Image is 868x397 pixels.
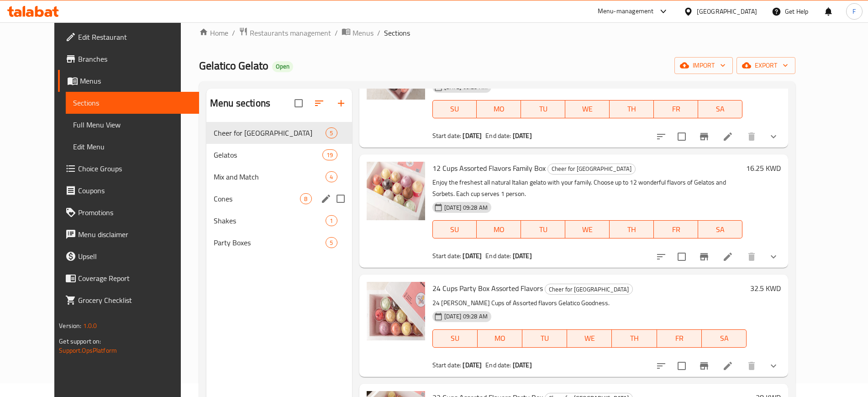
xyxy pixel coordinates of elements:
span: Mix and Match [214,171,326,182]
span: [DATE] 09:28 AM [441,203,491,212]
span: MO [480,223,517,236]
a: Sections [66,92,199,114]
button: SA [698,220,742,238]
h6: 16.25 KWD [746,162,781,175]
p: 24 [PERSON_NAME] Cups of Assorted flavors Gelatico Goodness. [432,297,747,309]
a: Home [199,27,228,38]
span: Start date: [432,250,462,262]
span: Cones [214,193,300,204]
a: Promotions [58,201,199,223]
span: 8 [300,195,311,203]
span: WE [571,332,608,345]
span: export [744,60,788,71]
a: Restaurants management [239,27,331,39]
button: sort-choices [650,246,672,268]
span: Cheer for [GEOGRAPHIC_DATA] [548,164,635,174]
button: SU [432,100,477,118]
button: Branch-specific-item [693,126,715,148]
span: SU [437,102,473,116]
span: Start date: [432,130,462,142]
svg: Show Choices [768,360,779,371]
span: FR [658,223,694,236]
div: [GEOGRAPHIC_DATA] [697,6,757,16]
span: Sections [73,97,192,108]
span: 1 [326,217,337,225]
div: Mix and Match4 [206,166,352,188]
span: Sort sections [308,92,330,114]
span: Shakes [214,215,326,226]
div: Shakes1 [206,210,352,232]
button: export [736,57,795,74]
button: FR [654,100,698,118]
b: [DATE] [513,359,532,371]
a: Branches [58,48,199,70]
button: TU [522,329,567,348]
span: [DATE] 09:28 AM [441,312,491,321]
div: Open [272,61,293,72]
span: Open [272,63,293,70]
button: MO [478,329,522,348]
button: WE [567,329,612,348]
button: SU [432,329,478,348]
span: SA [705,332,743,345]
svg: Show Choices [768,251,779,262]
span: Cheer for [GEOGRAPHIC_DATA] [545,284,632,295]
div: Cheer for Kuwait [545,284,633,295]
div: Party Boxes5 [206,232,352,254]
div: items [322,149,337,160]
button: show more [763,126,784,148]
span: Coverage Report [78,273,192,284]
span: FR [658,102,694,116]
p: Enjoy the freshest all natural Italian gelato with your family. Choose up to 12 wonderful flavors... [432,177,743,200]
button: TU [521,220,565,238]
span: Edit Restaurant [78,32,192,42]
span: Start date: [432,359,462,371]
span: SA [702,223,739,236]
span: F [852,6,856,16]
span: Promotions [78,207,192,218]
span: Edit Menu [73,141,192,152]
button: SA [698,100,742,118]
span: MO [480,102,517,116]
span: Grocery Checklist [78,295,192,306]
span: 5 [326,129,337,138]
span: SA [702,102,739,116]
span: 19 [323,151,337,159]
span: TH [613,102,650,116]
b: [DATE] [463,130,482,142]
a: Menus [342,27,374,39]
div: Party Boxes [214,237,326,248]
div: items [300,193,311,204]
button: FR [657,329,702,348]
span: WE [569,223,606,236]
div: Gelatos19 [206,144,352,166]
button: TH [610,100,654,118]
h6: 32.5 KWD [750,282,781,295]
span: 24 Cups Party Box Assorted Flavors [432,281,543,295]
li: / [232,27,235,38]
span: Restaurants management [250,27,331,38]
span: MO [481,332,519,345]
img: 12 Cups Assorted Flavors Family Box [367,162,425,220]
button: Add section [330,92,352,114]
a: Edit menu item [722,251,733,262]
span: 12 Cups Assorted Flavors Family Box [432,161,546,175]
span: 4 [326,173,337,181]
button: Branch-specific-item [693,355,715,377]
a: Support.OpsPlatform [59,344,117,356]
span: End date: [485,250,511,262]
a: Upsell [58,245,199,267]
a: Grocery Checklist [58,289,199,311]
svg: Show Choices [768,131,779,142]
div: Cheer for Kuwait [214,127,326,138]
span: Menu disclaimer [78,229,192,240]
button: MO [477,220,521,238]
span: Sections [384,27,410,38]
span: TU [525,102,562,116]
button: SA [702,329,747,348]
button: show more [763,246,784,268]
button: WE [565,220,610,238]
button: delete [741,126,763,148]
button: FR [654,220,698,238]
